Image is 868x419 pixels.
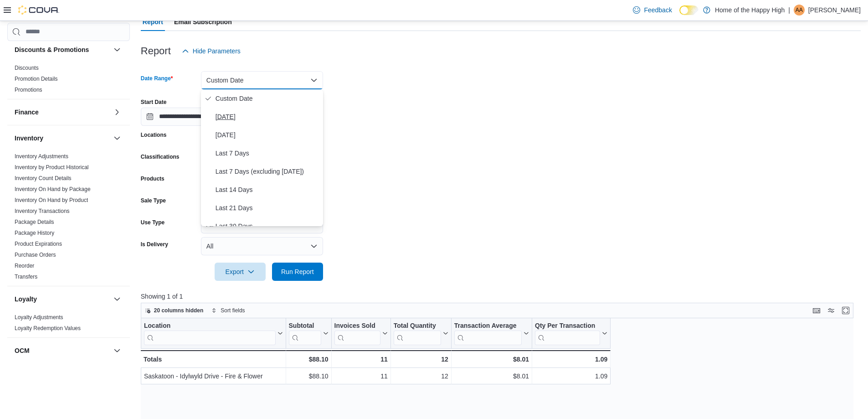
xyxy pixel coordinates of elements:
[18,5,59,15] img: Cova
[216,129,319,140] span: [DATE]
[144,371,283,382] div: Saskatoon - Idylwyld Drive - Fire & Flower
[288,322,328,345] button: Subtotal
[454,371,529,382] div: $8.01
[15,295,110,304] button: Loyalty
[112,44,123,55] button: Discounts & Promotions
[15,186,91,192] a: Inventory On Hand by Package
[796,5,803,16] span: AA
[629,1,675,19] a: Feedback
[141,98,167,106] label: Start Date
[15,325,81,332] span: Loyalty Redemption Values
[141,197,166,204] label: Sale Type
[221,307,245,314] span: Sort fields
[394,322,441,345] div: Total Quantity
[141,108,228,126] input: Press the down key to open a popover containing a calendar.
[15,273,37,280] span: Transfers
[454,322,529,345] button: Transaction Average
[15,164,89,171] span: Inventory by Product Historical
[788,5,790,16] p: |
[272,263,323,281] button: Run Report
[15,45,110,54] button: Discounts & Promotions
[826,305,837,316] button: Display options
[15,197,88,203] a: Inventory On Hand by Product
[178,42,244,60] button: Hide Parameters
[112,133,123,144] button: Inventory
[15,153,68,160] a: Inventory Adjustments
[15,175,72,181] a: Inventory Count Details
[811,305,822,316] button: Keyboard shortcuts
[15,274,37,280] a: Transfers
[394,322,448,345] button: Total Quantity
[281,267,314,276] span: Run Report
[216,184,319,195] span: Last 14 Days
[216,148,319,159] span: Last 7 Days
[15,64,39,72] span: Discounts
[15,153,68,160] span: Inventory Adjustments
[15,175,72,182] span: Inventory Count Details
[840,305,851,316] button: Enter fullscreen
[216,93,319,104] span: Custom Date
[679,5,699,15] input: Dark Mode
[141,305,207,316] button: 20 columns hidden
[334,322,387,345] button: Invoices Sold
[144,322,276,345] div: Location
[15,314,63,321] span: Loyalty Adjustments
[535,322,600,345] div: Qty Per Transaction
[141,46,171,57] h3: Report
[15,262,34,269] span: Reorder
[15,86,42,93] span: Promotions
[454,354,529,365] div: $8.01
[394,354,448,365] div: 12
[216,221,319,232] span: Last 30 Days
[808,5,861,16] p: [PERSON_NAME]
[216,202,319,213] span: Last 21 Days
[208,305,248,316] button: Sort fields
[216,166,319,177] span: Last 7 Days (excluding [DATE])
[15,252,56,258] a: Purchase Orders
[535,322,600,331] div: Qty Per Transaction
[535,354,607,365] div: 1.09
[15,230,54,236] a: Package History
[334,322,380,331] div: Invoices Sold
[794,5,805,16] div: Arvinthan Anandan
[201,237,323,255] button: All
[141,153,180,160] label: Classifications
[15,241,62,247] a: Product Expirations
[201,71,323,89] button: Custom Date
[15,87,42,93] a: Promotions
[215,263,266,281] button: Export
[141,292,861,301] p: Showing 1 of 1
[394,371,448,382] div: 12
[394,322,441,331] div: Total Quantity
[334,354,387,365] div: 11
[288,322,321,331] div: Subtotal
[15,134,110,143] button: Inventory
[288,322,321,345] div: Subtotal
[15,219,54,225] a: Package Details
[15,314,63,321] a: Loyalty Adjustments
[141,175,164,182] label: Products
[220,263,260,281] span: Export
[143,13,163,31] span: Report
[15,325,81,331] a: Loyalty Redemption Values
[141,131,167,139] label: Locations
[141,219,164,226] label: Use Type
[15,346,30,355] h3: OCM
[112,107,123,118] button: Finance
[15,164,89,171] a: Inventory by Product Historical
[334,371,387,382] div: 11
[288,354,328,365] div: $88.10
[193,47,241,56] span: Hide Parameters
[15,75,58,83] span: Promotion Details
[144,322,283,345] button: Location
[112,345,123,356] button: OCM
[15,45,89,54] h3: Discounts & Promotions
[141,75,173,82] label: Date Range
[15,134,43,143] h3: Inventory
[644,5,672,15] span: Feedback
[715,5,785,16] p: Home of the Happy High
[141,241,168,248] label: Is Delivery
[15,208,70,214] a: Inventory Transactions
